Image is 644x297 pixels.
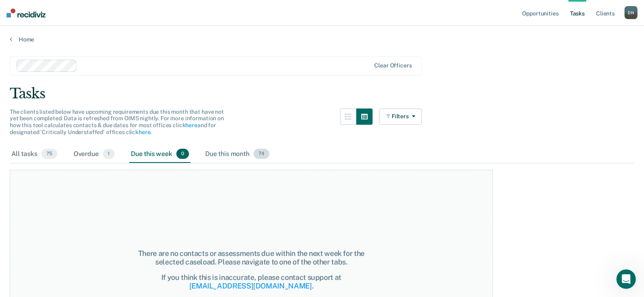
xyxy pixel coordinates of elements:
[131,273,372,290] div: If you think this is inaccurate, please contact support at .
[131,249,372,267] div: There are no contacts or assessments due within the next week for the selected caseload. Please n...
[624,6,637,19] div: D N
[139,129,150,135] a: here
[10,145,59,163] div: All tasks75
[616,269,636,289] iframe: Intercom live chat
[103,149,115,159] span: 1
[204,145,271,163] div: Due this month74
[7,9,46,17] img: Recidiviz
[10,36,634,43] a: Home
[72,145,116,163] div: Overdue1
[129,145,191,163] div: Due this week0
[379,108,422,125] button: Filters
[374,62,412,69] div: Clear officers
[176,149,189,159] span: 0
[185,122,197,128] a: here
[254,149,269,159] span: 74
[41,149,57,159] span: 75
[189,282,312,290] a: [EMAIL_ADDRESS][DOMAIN_NAME]
[624,6,637,19] button: DN
[10,108,224,135] span: The clients listed below have upcoming requirements due this month that have not yet been complet...
[10,85,634,102] div: Tasks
